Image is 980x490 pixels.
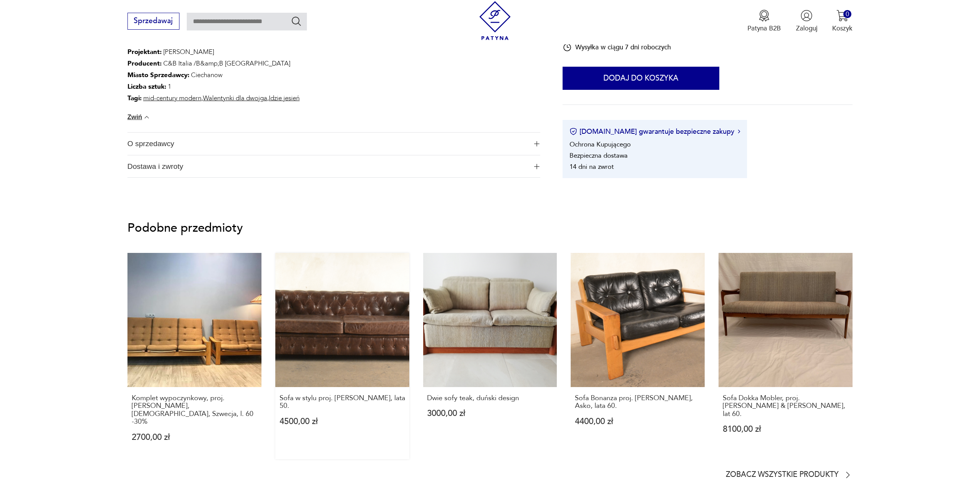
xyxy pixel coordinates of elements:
[127,82,166,91] b: Liczba sztuk:
[427,409,553,418] p: 3000,00 zł
[843,10,851,18] div: 0
[280,418,405,426] p: 4500,00 zł
[127,81,300,93] p: 1
[476,1,514,40] img: Patyna - sklep z meblami i dekoracjami vintage
[427,394,553,402] p: Dwie sofy teak, duński design
[127,222,853,234] p: Podobne przedmioty
[563,67,719,90] button: Dodaj do koszyka
[738,130,740,133] img: Ikona strzałki w prawo
[570,140,631,148] li: Ochrona Kupującego
[143,113,151,121] img: chevron down
[203,94,267,103] a: Walentynki dla dwojga
[726,472,839,478] p: Zobacz wszystkie produkty
[747,10,781,33] a: Ikona medaluPatyna B2B
[127,133,528,155] span: O sprzedawcy
[723,394,848,418] p: Sofa Dokka Mobler, proj. [PERSON_NAME] & [PERSON_NAME], lat 60.
[570,126,740,136] button: [DOMAIN_NAME] gwarantuje bezpieczne zakupy
[570,162,614,171] li: 14 dni na zwrot
[132,433,257,441] p: 2700,00 zł
[719,253,853,460] a: Sofa Dokka Mobler, proj. Rolf Rastad & Adolf Relling, lat 60.Sofa Dokka Mobler, proj. [PERSON_NAM...
[280,394,405,410] p: Sofa w stylu proj. [PERSON_NAME], lata 50.
[291,15,302,27] button: Szukaj
[269,94,300,103] a: Idzie jesień
[127,46,300,58] p: [PERSON_NAME]
[127,47,162,56] b: Projektant :
[747,10,781,33] button: Patyna B2B
[534,141,539,146] img: Ikona plusa
[575,418,700,426] p: 4400,00 zł
[571,253,705,460] a: Sofa Bonanza proj. Esko Pajamies, Asko, lata 60.Sofa Bonanza proj. [PERSON_NAME], Asko, lata 60.4...
[127,113,151,121] button: Zwiń
[796,24,818,33] p: Zaloguj
[143,94,201,103] a: mid-century modern
[758,10,770,22] img: Ikona medalu
[127,59,162,68] b: Producent :
[127,253,261,460] a: Komplet wypoczynkowy, proj. Y. Ekstrom, Swedese, Szwecja, l. 60 -30%Komplet wypoczynkowy, proj. [...
[127,13,179,30] button: Sprzedawaj
[832,24,853,33] p: Koszyk
[127,94,142,103] b: Tagi:
[563,42,671,52] div: Wysyłka w ciągu 7 dni roboczych
[801,10,812,22] img: Ikonka użytkownika
[127,155,540,178] button: Ikona plusaDostawa i zwroty
[570,128,577,135] img: Ikona certyfikatu
[275,253,409,460] a: Sofa w stylu proj. Edwarda Wormleya, lata 50.Sofa w stylu proj. [PERSON_NAME], lata 50.4500,00 zł
[127,71,189,79] b: Miasto Sprzedawcy :
[127,58,300,69] p: C&B Italia /B&amp;B [GEOGRAPHIC_DATA]
[575,394,700,410] p: Sofa Bonanza proj. [PERSON_NAME], Asko, lata 60.
[747,24,781,33] p: Patyna B2B
[127,19,179,25] a: Sprzedawaj
[423,253,557,460] a: Dwie sofy teak, duński designDwie sofy teak, duński design3000,00 zł
[127,155,528,178] span: Dostawa i zwroty
[570,151,628,160] li: Bezpieczna dostawa
[723,425,848,433] p: 8100,00 zł
[534,164,539,169] img: Ikona plusa
[127,69,300,81] p: Ciechanow
[726,470,853,480] a: Zobacz wszystkie produkty
[127,133,540,155] button: Ikona plusaO sprzedawcy
[796,10,818,33] button: Zaloguj
[132,394,257,426] p: Komplet wypoczynkowy, proj. [PERSON_NAME], [DEMOGRAPHIC_DATA], Szwecja, l. 60 -30%
[127,93,300,104] p: , ,
[832,10,853,33] button: 0Koszyk
[836,10,848,22] img: Ikona koszyka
